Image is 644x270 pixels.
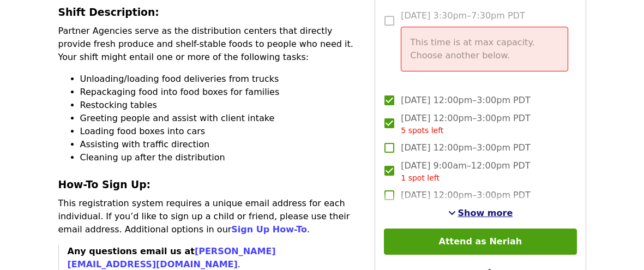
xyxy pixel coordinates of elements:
strong: Shift Description: [58,7,159,18]
span: [DATE] 12:00pm–3:00pm PDT [401,112,531,136]
button: Attend as Neriah [384,229,576,255]
p: Partner Agencies serve as the distribution centers that directly provide fresh produce and shelf-... [58,25,362,64]
strong: Any questions email us at [68,246,276,269]
span: [DATE] 12:00pm–3:00pm PDT [401,141,531,154]
li: Restocking tables [80,99,362,112]
a: Sign Up How-To [231,224,307,235]
span: This time is at max capacity. Choose another below. [410,37,534,61]
span: 5 spots left [401,126,443,135]
p: This registration system requires a unique email address for each individual. If you’d like to si... [58,197,362,236]
strong: How-To Sign Up: [58,179,151,190]
span: [DATE] 12:00pm–3:00pm PDT [401,94,531,107]
span: [DATE] 3:30pm–7:30pm PDT [401,9,568,80]
li: Loading food boxes into cars [80,125,362,138]
button: See more timeslots [448,207,513,220]
li: Unloading/loading food deliveries from trucks [80,73,362,86]
li: Cleaning up after the distribution [80,151,362,164]
span: 1 spot left [401,173,440,182]
li: Assisting with traffic direction [80,138,362,151]
span: [DATE] 12:00pm–3:00pm PDT [401,189,531,202]
li: Greeting people and assist with client intake [80,112,362,125]
li: Repackaging food into food boxes for families [80,86,362,99]
span: Show more [458,208,513,218]
span: [DATE] 9:00am–12:00pm PDT [401,159,530,184]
